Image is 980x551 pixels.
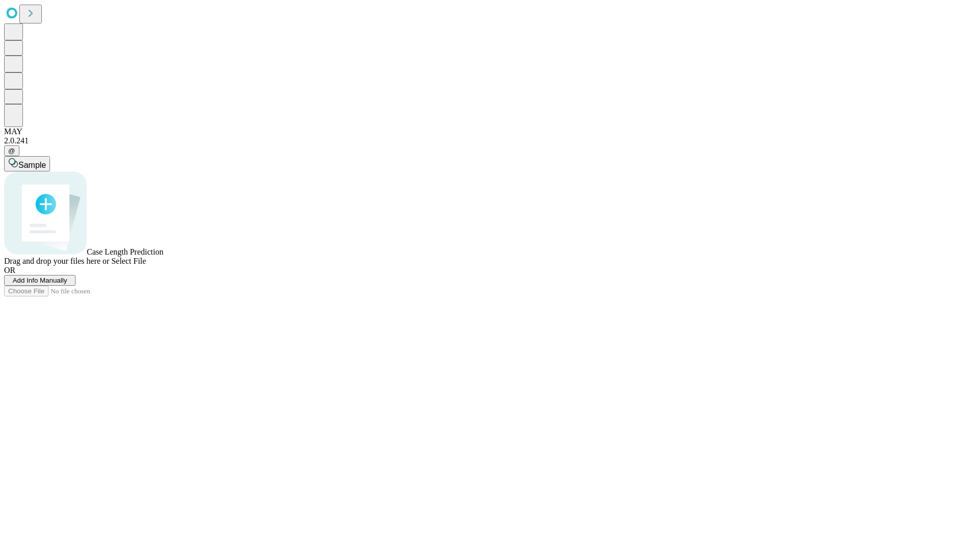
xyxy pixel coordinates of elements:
span: Select File [111,257,146,265]
div: 2.0.241 [4,136,976,145]
div: MAY [4,127,976,136]
button: Add Info Manually [4,275,76,286]
button: Sample [4,156,50,171]
span: Add Info Manually [13,277,67,284]
span: Drag and drop your files here or [4,257,109,265]
span: @ [8,147,15,155]
span: Case Length Prediction [87,247,163,256]
span: OR [4,266,15,274]
button: @ [4,145,19,156]
span: Sample [18,161,46,169]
